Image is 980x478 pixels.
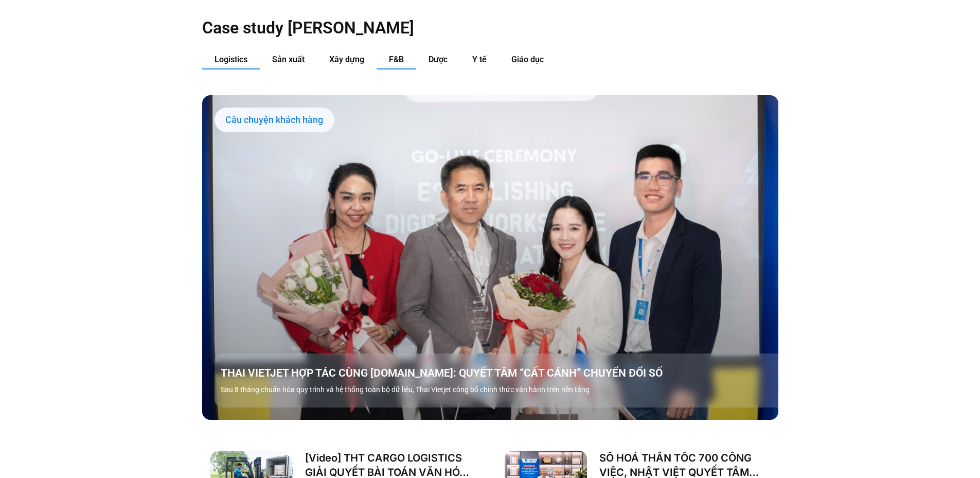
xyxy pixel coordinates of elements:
span: Logistics [215,55,247,64]
span: F&B [389,55,404,64]
span: Xây dựng [329,55,364,64]
span: Giáo dục [511,55,544,64]
a: THAI VIETJET HỢP TÁC CÙNG [DOMAIN_NAME]: QUYẾT TÂM “CẤT CÁNH” CHUYỂN ĐỔI SỐ [221,366,785,380]
h2: Case study [PERSON_NAME] [202,17,778,38]
div: Câu chuyện khách hàng [215,108,334,132]
span: Dược [429,55,448,64]
span: Sản xuất [272,55,305,64]
p: Sau 8 tháng chuẩn hóa quy trình và hệ thống toàn bộ dữ liệu, Thai Vietjet công bố chính thức vận ... [221,384,785,395]
span: Y tế [472,55,487,64]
